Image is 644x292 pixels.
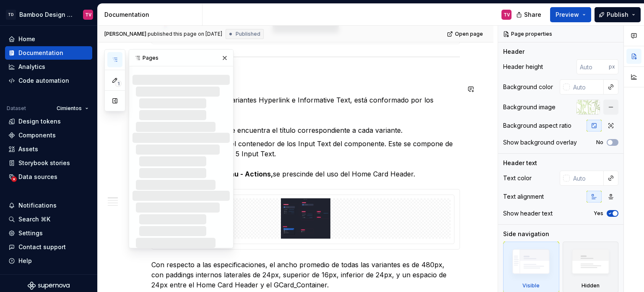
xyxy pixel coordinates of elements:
[5,46,92,60] a: Documentation
[522,282,540,289] div: Visible
[18,145,38,153] div: Assets
[512,7,547,22] button: Share
[576,59,609,74] input: Auto
[18,257,32,265] div: Help
[5,32,92,46] a: Home
[18,243,66,251] div: Contact support
[18,63,45,71] div: Analytics
[2,5,96,24] button: TDBamboo Design SystemTV
[503,103,556,111] div: Background image
[115,80,122,87] span: 1
[455,31,483,37] span: Open page
[18,35,35,43] div: Home
[151,260,460,290] p: Con respecto a las especificaciones, el ancho promedio de todas las variantes es de 480px, con pa...
[161,125,460,135] p: Se encuentra el título correspondiente a cada variante.
[5,170,92,184] a: Data sources
[151,169,460,179] p: En el caso del se prescinde del uso del Home Card Header.
[5,226,92,240] a: Settings
[18,159,70,167] div: Storybook stories
[5,115,92,128] a: Design tokens
[236,31,260,37] span: Published
[5,254,92,268] button: Help
[57,105,82,112] span: Cimientos
[5,129,92,142] a: Components
[524,11,541,19] span: Share
[444,28,487,40] a: Open page
[18,131,56,139] div: Components
[503,121,571,130] div: Background aspect ratio
[196,170,273,178] strong: Action Menu - Actions,
[129,50,233,66] div: Pages
[18,173,57,181] div: Data sources
[28,281,70,290] svg: Supernova Logo
[503,192,544,201] div: Text alignment
[161,139,460,159] p: Es el contenedor de los Input Text del componente. Este se compone de un número máximo de 5 Input...
[594,210,603,217] label: Yes
[18,229,43,237] div: Settings
[53,103,92,114] button: Cimientos
[7,105,26,112] div: Dataset
[570,79,604,95] input: Auto
[503,47,525,56] div: Header
[18,76,69,85] div: Code automation
[582,282,600,289] div: Hidden
[550,7,591,22] button: Preview
[104,11,199,19] div: Documentation
[595,7,641,22] button: Publish
[503,230,549,238] div: Side navigation
[5,60,92,74] a: Analytics
[596,139,603,146] label: No
[148,31,222,37] div: published this page on [DATE]
[18,49,63,57] div: Documentation
[5,240,92,254] button: Contact support
[6,10,16,20] div: TD
[19,11,73,19] div: Bamboo Design System
[556,11,579,19] span: Preview
[504,11,510,18] div: TV
[503,209,553,218] div: Show header text
[570,171,604,186] input: Auto
[5,199,92,212] button: Notifications
[104,31,146,37] span: [PERSON_NAME]
[503,174,532,182] div: Text color
[503,138,577,147] div: Show background overlay
[18,201,57,210] div: Notifications
[18,117,61,126] div: Design tokens
[5,156,92,170] a: Storybook stories
[151,95,460,115] p: El Action Menu, en sus variantes Hyperlink e Informative Text, está conformado por los siguientes...
[609,63,615,70] p: px
[503,63,543,71] div: Header height
[5,213,92,226] button: Search ⌘K
[503,83,553,91] div: Background color
[18,215,50,224] div: Search ⌘K
[85,11,91,18] div: TV
[5,74,92,87] a: Code automation
[607,11,628,19] span: Publish
[5,142,92,156] a: Assets
[503,159,537,167] div: Header text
